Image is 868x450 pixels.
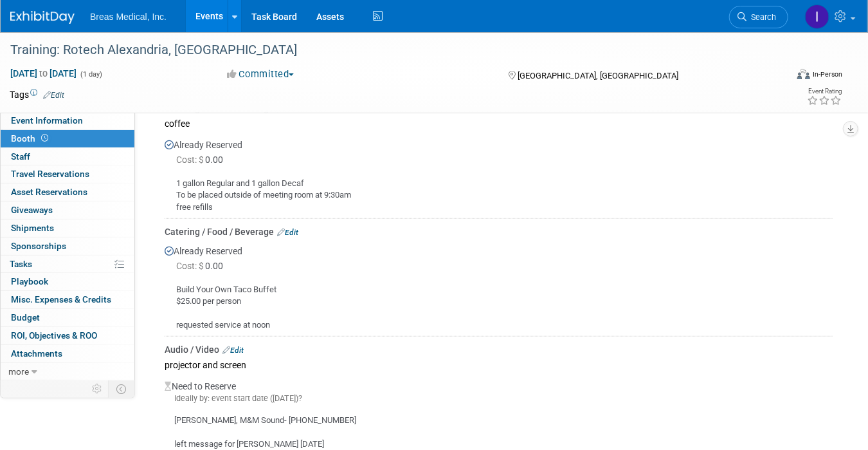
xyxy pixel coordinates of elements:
span: Budget [11,312,40,323]
span: Cost: $ [176,155,205,165]
span: Playbook [11,276,48,286]
a: Giveaways [1,202,134,219]
span: Asset Reservations [11,187,87,197]
a: Tasks [1,256,134,273]
a: more [1,363,134,380]
img: Format-Inperson.png [797,69,810,79]
span: Event Information [11,115,83,126]
a: Playbook [1,273,134,290]
div: Already Reserved [165,238,833,332]
a: Asset Reservations [1,183,134,201]
div: Audio / Video [165,343,833,356]
span: Breas Medical, Inc. [90,12,167,22]
span: ROI, Objectives & ROO [11,330,97,341]
div: Event Format [719,67,842,86]
a: ROI, Objectives & ROO [1,327,134,344]
div: Catering / Food / Beverage [165,225,833,238]
span: Search [746,12,776,22]
div: In-Person [812,70,842,79]
span: to [37,68,50,79]
span: more [8,366,29,377]
span: [GEOGRAPHIC_DATA], [GEOGRAPHIC_DATA] [518,71,678,80]
a: Misc. Expenses & Credits [1,291,134,308]
span: 0.00 [176,155,228,165]
div: Build Your Own Taco Buffet $25.00 per person requested service at noon [165,274,833,332]
div: projector and screen [165,356,833,373]
a: Staff [1,148,134,165]
a: Attachments [1,345,134,362]
button: Committed [222,68,299,81]
span: Sponsorships [11,241,66,251]
td: Personalize Event Tab Strip [86,380,109,397]
span: Travel Reservations [11,169,89,179]
a: Search [729,6,788,28]
span: Tasks [10,259,32,269]
span: Shipments [11,223,54,233]
span: Cost: $ [176,261,205,271]
td: Toggle Event Tabs [109,380,135,397]
span: Giveaways [11,205,53,215]
span: Staff [11,151,30,162]
a: Edit [222,346,244,355]
img: Inga Dolezar [805,5,829,29]
img: ExhibitDay [10,11,75,24]
a: Travel Reservations [1,165,134,183]
span: Attachments [11,348,62,359]
td: Tags [10,88,64,101]
div: coffee [165,115,833,132]
span: Misc. Expenses & Credits [11,294,111,305]
div: Event Rating [807,88,842,95]
div: Training: Rotech Alexandria, [GEOGRAPHIC_DATA] [6,39,772,62]
span: (1 day) [79,70,102,79]
div: Ideally by: event start date ([DATE])? [165,393,833,404]
a: Edit [277,228,298,237]
a: Edit [43,91,64,100]
a: Budget [1,309,134,326]
a: Shipments [1,220,134,237]
span: Booth [11,133,51,144]
span: Booth not reserved yet [39,133,51,143]
a: Event Information [1,112,134,129]
div: Already Reserved [165,132,833,214]
span: 0.00 [176,261,228,271]
a: Sponsorships [1,238,134,255]
span: [DATE] [DATE] [10,68,77,79]
div: 1 gallon Regular and 1 gallon Decaf To be placed outside of meeting room at 9:30am free refills [165,167,833,214]
a: Booth [1,130,134,147]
